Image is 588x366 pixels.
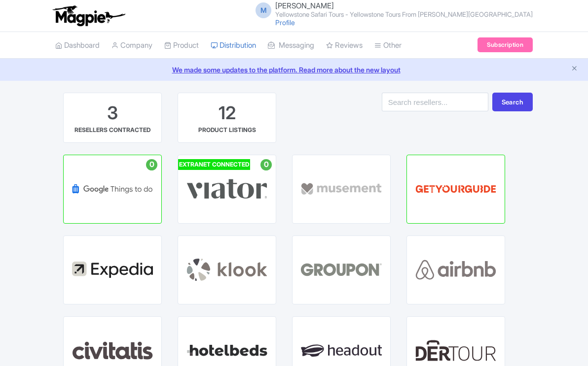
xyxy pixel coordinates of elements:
[178,155,276,224] a: EXTRANET CONNECTED 0
[492,93,533,111] button: Search
[198,126,256,134] div: PRODUCT LISTINGS
[275,18,295,27] a: Profile
[250,2,533,18] a: M [PERSON_NAME] Yellowstone Safari Tours - Yellowstone Tours From [PERSON_NAME][GEOGRAPHIC_DATA]
[275,1,334,10] span: [PERSON_NAME]
[326,32,363,59] a: Reviews
[571,64,578,75] button: Close announcement
[63,93,162,143] a: 3 RESELLERS CONTRACTED
[63,155,162,224] a: 0
[256,2,271,18] span: M
[268,32,314,59] a: Messaging
[219,101,236,126] div: 12
[478,37,533,52] a: Subscription
[275,11,533,18] small: Yellowstone Safari Tours - Yellowstone Tours From [PERSON_NAME][GEOGRAPHIC_DATA]
[74,126,150,134] div: RESELLERS CONTRACTED
[178,93,276,143] a: 12 PRODUCT LISTINGS
[107,101,118,126] div: 3
[111,32,152,59] a: Company
[50,5,127,27] img: logo-ab69f6fb50320c5b225c76a69d11143b.png
[374,32,402,59] a: Other
[164,32,199,59] a: Product
[382,93,488,111] input: Search resellers...
[55,32,100,59] a: Dashboard
[6,65,582,75] a: We made some updates to the platform. Read more about the new layout
[211,32,256,59] a: Distribution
